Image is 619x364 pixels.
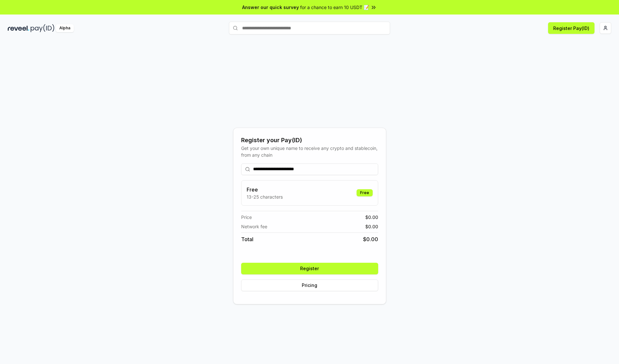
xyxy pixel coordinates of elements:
[8,24,29,32] img: reveel_dark
[241,214,252,221] span: Price
[56,24,74,32] div: Alpha
[241,136,378,145] div: Register your Pay(ID)
[241,280,378,291] button: Pricing
[357,189,373,196] div: Free
[247,186,283,193] h3: Free
[247,193,283,200] p: 13-25 characters
[31,24,54,32] img: pay_id
[242,4,299,11] span: Answer our quick survey
[241,223,267,230] span: Network fee
[365,214,378,221] span: $ 0.00
[241,145,378,158] div: Get your own unique name to receive any crypto and stablecoin, from any chain
[548,22,594,34] button: Register Pay(ID)
[241,263,378,274] button: Register
[241,235,253,243] span: Total
[365,223,378,230] span: $ 0.00
[300,4,369,11] span: for a chance to earn 10 USDT 📝
[363,235,378,243] span: $ 0.00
